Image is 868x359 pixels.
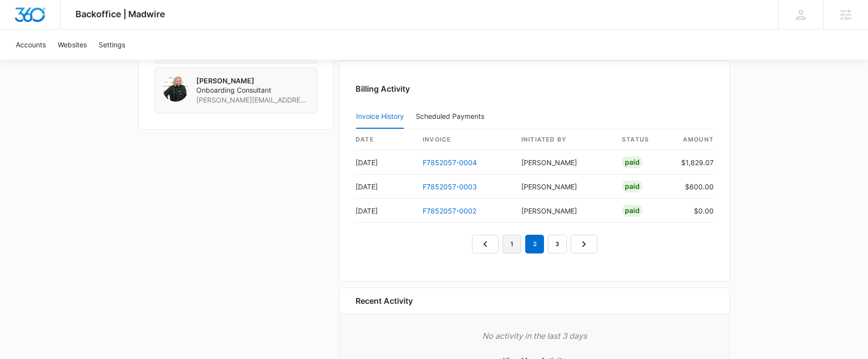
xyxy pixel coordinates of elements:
[472,235,597,253] nav: Pagination
[356,175,415,199] td: [DATE]
[415,129,513,150] th: invoice
[196,76,309,86] p: [PERSON_NAME]
[423,158,477,167] a: F7852057-0004
[10,30,52,60] a: Accounts
[673,199,714,223] td: $0.00
[416,113,488,120] div: Scheduled Payments
[472,235,499,253] a: Previous Page
[16,16,24,24] img: logo_orange.svg
[423,207,476,215] a: F7852057-0002
[503,235,521,253] a: Page 1
[622,156,643,168] div: Paid
[98,57,106,65] img: tab_keywords_by_traffic_grey.svg
[28,16,48,24] div: v 4.0.24
[163,76,188,102] img: Kelly Bolin
[93,30,131,60] a: Settings
[673,129,714,150] th: amount
[622,180,643,192] div: Paid
[356,150,415,175] td: [DATE]
[356,129,415,150] th: date
[673,175,714,199] td: $600.00
[622,205,643,216] div: Paid
[356,83,714,95] h3: Billing Activity
[673,150,714,175] td: $1,829.07
[356,295,413,307] h6: Recent Activity
[423,182,477,191] a: F7852057-0003
[513,150,614,175] td: [PERSON_NAME]
[27,57,35,65] img: tab_domain_overview_orange.svg
[356,105,404,129] button: Invoice History
[513,199,614,223] td: [PERSON_NAME]
[109,58,166,65] div: Keywords by Traffic
[356,199,415,223] td: [DATE]
[571,235,597,253] a: Next Page
[525,235,544,253] em: 2
[16,26,24,34] img: website_grey.svg
[614,129,673,150] th: status
[513,129,614,150] th: Initiated By
[37,58,88,65] div: Domain Overview
[75,9,165,19] span: Backoffice | Madwire
[196,85,309,95] span: Onboarding Consultant
[26,26,108,34] div: Domain: [DOMAIN_NAME]
[196,95,309,105] span: [PERSON_NAME][EMAIL_ADDRESS][PERSON_NAME][DOMAIN_NAME]
[52,30,93,60] a: Websites
[548,235,567,253] a: Page 3
[356,330,714,342] p: No activity in the last 3 days
[513,175,614,199] td: [PERSON_NAME]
